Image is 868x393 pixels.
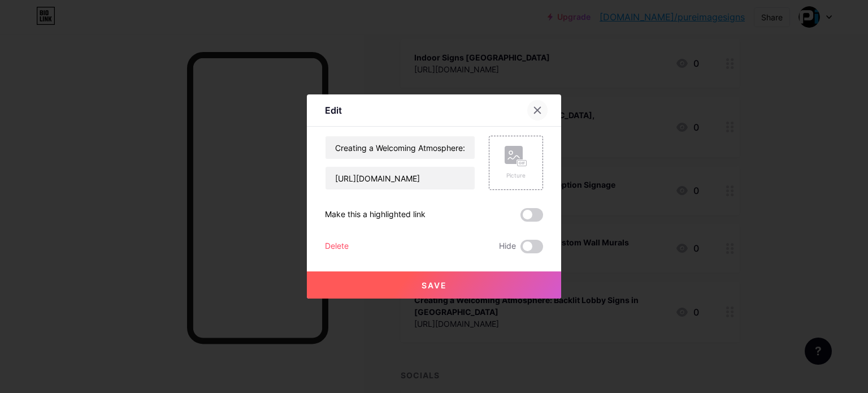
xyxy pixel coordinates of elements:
div: Picture [505,171,527,180]
span: Save [422,280,447,290]
div: Delete [325,240,349,253]
button: Save [307,271,561,299]
div: Make this a highlighted link [325,208,426,222]
input: Title [325,136,475,159]
span: Hide [499,240,516,253]
div: Edit [325,103,342,117]
input: URL [325,167,475,189]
